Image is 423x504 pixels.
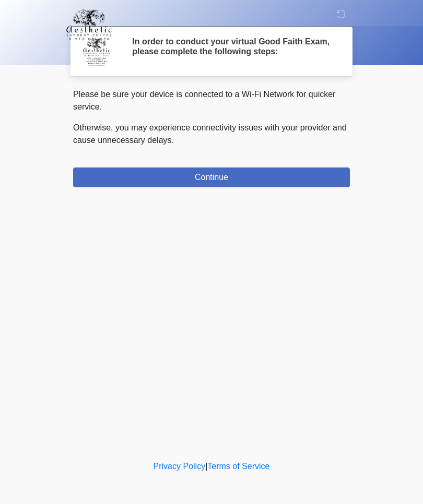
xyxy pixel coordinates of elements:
[73,88,350,113] p: Please be sure your device is connected to a Wi-Fi Network for quicker service.
[207,462,269,471] a: Terms of Service
[154,462,206,471] a: Privacy Policy
[73,167,350,187] button: Continue
[81,37,112,68] img: Agent Avatar
[172,136,174,145] span: .
[73,122,350,147] p: Otherwise, you may experience connectivity issues with your provider and cause unnecessary delays
[205,462,207,471] a: |
[63,8,115,41] img: Aesthetic Surgery Centre, PLLC Logo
